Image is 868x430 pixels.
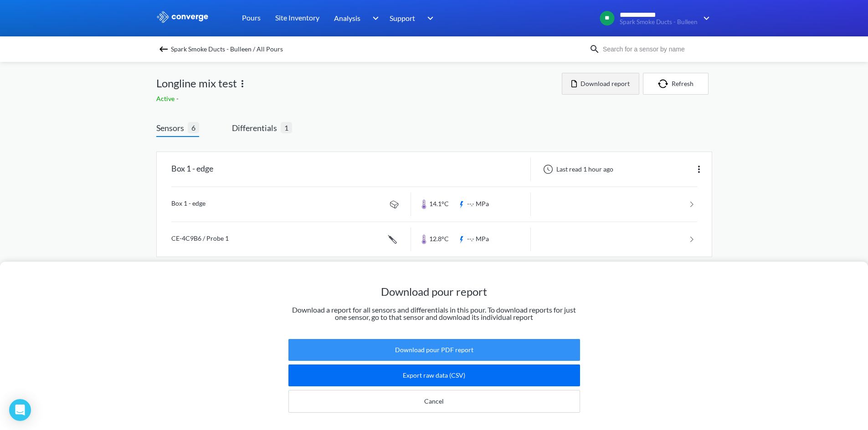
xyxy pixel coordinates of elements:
button: Cancel [288,390,580,413]
img: logo_ewhite.svg [156,11,209,23]
span: Spark Smoke Ducts - Bulleen [620,19,698,25]
div: Open Intercom Messenger [9,399,31,421]
p: Download a report for all sensors and differentials in this pour. To download reports for just on... [288,306,580,321]
input: Search for a sensor by name [600,44,710,54]
img: downArrow.svg [698,13,712,24]
img: backspace.svg [158,44,169,55]
img: downArrow.svg [421,13,436,24]
span: Support [390,12,415,24]
span: Spark Smoke Ducts - Bulleen / All Pours [171,43,283,56]
img: icon-search.svg [589,44,600,55]
h1: Download pour report [288,284,580,299]
span: Analysis [334,12,360,24]
img: downArrow.svg [366,13,381,24]
button: Download pour PDF report [288,339,580,361]
button: Export raw data (CSV) [288,364,580,386]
